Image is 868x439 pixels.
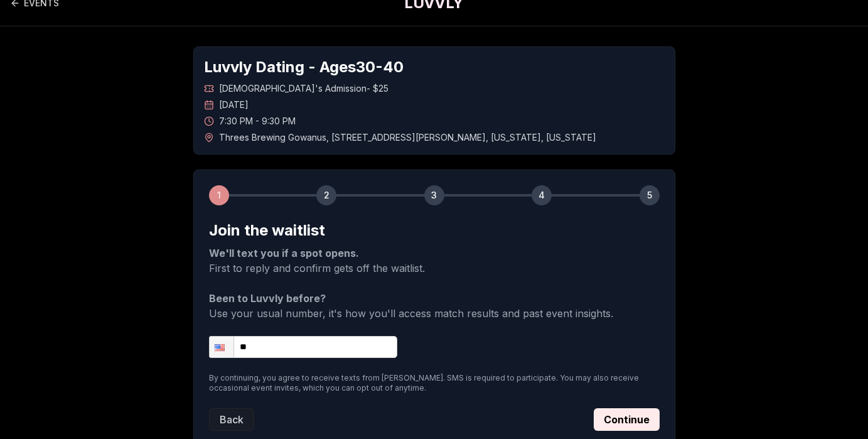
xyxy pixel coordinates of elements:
div: 5 [640,185,660,205]
div: 3 [424,185,444,205]
button: Back [209,408,254,431]
div: United States: + 1 [210,337,233,357]
div: 1 [209,185,229,205]
span: [DEMOGRAPHIC_DATA]'s Admission - $25 [219,82,388,95]
h1: Luvvly Dating - Ages 30 - 40 [204,57,665,77]
span: [DATE] [219,99,249,111]
p: Use your usual number, it's how you'll access match results and past event insights. [209,291,660,321]
strong: Been to Luvvly before? [209,292,326,305]
p: By continuing, you agree to receive texts from [PERSON_NAME]. SMS is required to participate. You... [209,373,660,393]
h2: Join the waitlist [209,220,660,241]
p: First to reply and confirm gets off the waitlist. [209,246,660,276]
div: 4 [532,185,552,205]
span: 7:30 PM - 9:30 PM [219,115,296,127]
strong: We'll text you if a spot opens. [209,247,359,259]
div: 2 [316,185,336,205]
button: Continue [594,408,660,431]
span: Threes Brewing Gowanus , [STREET_ADDRESS][PERSON_NAME] , [US_STATE] , [US_STATE] [219,131,596,144]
